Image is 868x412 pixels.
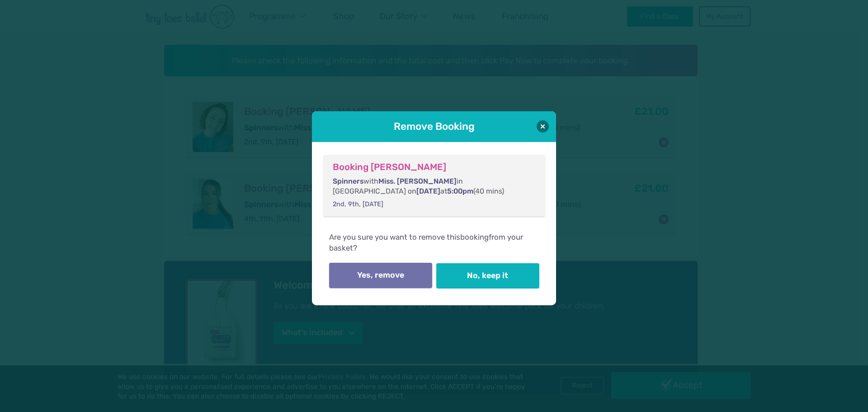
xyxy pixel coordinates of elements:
[447,187,473,195] span: 5:00pm
[333,176,536,196] p: with in [GEOGRAPHIC_DATA] on at (40 mins)
[329,232,539,263] p: Are you sure you want to remove this from your basket?
[333,177,363,185] span: Spinners
[436,263,539,289] button: No, keep it
[333,161,536,173] h3: Booking [PERSON_NAME]
[460,232,489,242] span: booking
[333,200,536,209] p: 2nd, 9th, [DATE]
[378,177,457,185] span: Miss. [PERSON_NAME]
[337,119,531,133] h1: Remove Booking
[329,263,432,288] button: Yes, remove
[416,187,440,195] span: [DATE]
